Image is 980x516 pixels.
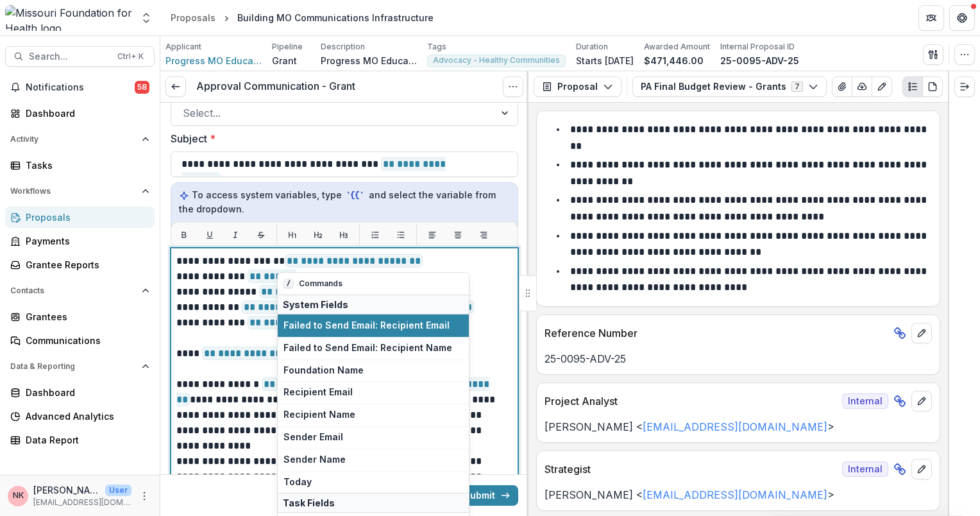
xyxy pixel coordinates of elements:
button: Submit [456,485,518,506]
p: [EMAIL_ADDRESS][DOMAIN_NAME] [33,497,131,508]
button: Edit as form [872,76,892,97]
p: Strategist [545,461,837,477]
span: Today [283,477,463,488]
a: Dashboard [5,382,155,403]
p: Tags [427,41,446,53]
button: Options [503,76,523,97]
a: [EMAIL_ADDRESS][DOMAIN_NAME] [643,420,827,433]
p: Applicant [165,41,201,53]
button: Failed to Send Email: Recipient Email [278,314,469,337]
a: Grantee Reports [5,254,155,275]
a: Tasks [5,155,155,176]
p: [PERSON_NAME] < > [545,487,932,503]
button: Failed to Send Email: Recipient Name [278,337,469,359]
button: Align center [448,225,468,245]
p: Reference Number [545,325,888,341]
button: Proposal [534,76,621,97]
p: To access system variables, type and select the variable from the dropdown. [179,188,510,216]
div: Dashboard [26,386,144,399]
h3: Approval Communication - Grant [196,80,355,92]
span: Data & Reporting [10,362,137,371]
span: Internal [842,393,888,409]
button: H1 [282,225,303,245]
div: System Fields [278,295,469,314]
div: Tasks [26,159,144,172]
div: Task Fields [278,493,469,513]
div: Dashboard [26,107,144,120]
button: Expand right [954,76,975,97]
button: Plaintext view [902,76,923,97]
button: List [391,225,411,245]
button: Today [278,471,469,494]
a: Grantees [5,306,155,327]
span: Recipient Email [283,387,463,398]
button: H2 [308,225,328,245]
p: Starts [DATE] [576,54,634,67]
p: Commands [299,278,342,289]
div: Data Report [26,433,144,447]
div: Grantee Reports [26,258,144,271]
span: Workflows [10,187,137,196]
p: Progress MO Education Fund (PMEF) seeks resources to support staff to educate the public, challen... [321,54,417,67]
p: Awarded Amount [644,41,710,53]
span: Contacts [10,286,137,295]
button: More [137,488,152,504]
button: Sender Email [278,426,469,449]
button: edit [911,459,932,479]
a: Payments [5,230,155,252]
div: Building MO Communications Infrastructure [237,11,434,24]
a: [EMAIL_ADDRESS][DOMAIN_NAME] [643,488,827,501]
button: edit [911,323,932,343]
div: Communications [26,334,144,347]
img: Missouri Foundation for Health logo [5,5,132,31]
a: Dashboard [5,103,155,124]
span: Failed to Send Email: Recipient Email [283,320,463,331]
span: Sender Email [283,432,463,443]
span: 58 [135,81,149,94]
nav: breadcrumb [165,8,439,27]
code: `{{` [344,189,366,202]
button: Foundation Name [278,359,469,382]
p: Internal Proposal ID [720,41,795,53]
button: Open Activity [5,129,155,150]
button: Search... [5,46,155,67]
p: Duration [576,41,608,53]
p: $471,446.00 [644,54,704,67]
a: Proposals [165,8,221,27]
div: Payments [26,234,144,248]
p: [PERSON_NAME] [33,483,100,497]
button: Open Data & Reporting [5,356,155,377]
div: Advanced Analytics [26,409,144,423]
button: Recipient Email [278,381,469,404]
p: Pipeline [272,41,303,53]
label: Subject [171,131,511,146]
button: Italic [225,225,246,245]
button: PA Final Budget Review - Grants7 [632,76,827,97]
button: edit [911,391,932,411]
span: Advocacy - Healthy Communities [433,56,560,65]
span: Internal [842,461,888,477]
button: View Attached Files [832,76,852,97]
button: Recipient Name [278,404,469,426]
button: Open Workflows [5,181,155,202]
p: Grant [272,54,297,67]
div: Proposals [171,11,215,24]
span: Foundation Name [283,365,463,376]
span: Search... [29,51,110,62]
button: Align right [473,225,494,245]
span: Failed to Send Email: Recipient Name [283,343,463,354]
p: Description [321,41,365,53]
p: User [105,485,131,496]
span: Sender Name [283,454,463,465]
button: PDF view [922,76,943,97]
button: Strikethrough [251,225,271,245]
button: Notifications58 [5,77,155,98]
a: Proposals [5,207,155,228]
a: Advanced Analytics [5,406,155,427]
p: 25-0095-ADV-25 [545,351,932,366]
button: Sender Name [278,449,469,471]
kbd: / [283,279,294,289]
button: Open Contacts [5,280,155,301]
button: Bold [174,225,194,245]
button: Open entity switcher [137,5,155,31]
